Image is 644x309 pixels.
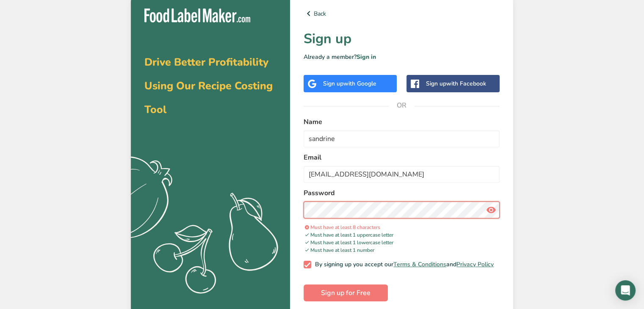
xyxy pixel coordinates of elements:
[304,166,500,183] input: email@example.com
[321,288,370,298] span: Sign up for Free
[389,93,415,118] span: OR
[304,29,500,49] h1: Sign up
[304,52,500,61] p: Already a member?
[304,232,393,238] span: Must have at least 1 uppercase letter
[311,261,494,268] span: By signing up you accept our and
[456,260,494,268] a: Privacy Policy
[426,79,486,88] div: Sign up
[357,53,376,61] a: Sign in
[304,284,388,301] button: Sign up for Free
[393,260,446,268] a: Terms & Conditions
[304,130,500,147] input: John Doe
[304,8,500,19] a: Back
[323,79,376,88] div: Sign up
[304,239,393,246] span: Must have at least 1 lowercase letter
[304,188,500,198] label: Password
[304,117,500,127] label: Name
[615,280,636,301] div: Open Intercom Messenger
[343,80,376,88] span: with Google
[446,80,486,88] span: with Facebook
[304,224,380,231] span: Must have at least 8 characters
[144,55,273,117] span: Drive Better Profitability Using Our Recipe Costing Tool
[144,8,250,22] img: Food Label Maker
[304,152,500,163] label: Email
[304,247,374,254] span: Must have at least 1 number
